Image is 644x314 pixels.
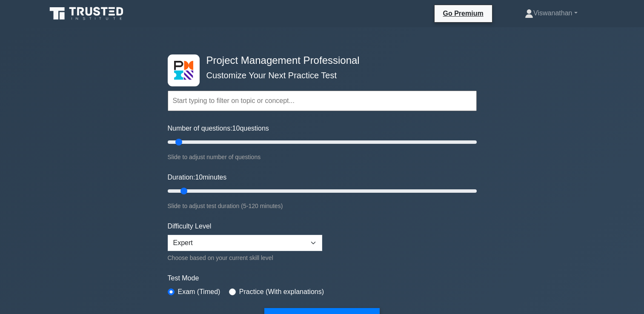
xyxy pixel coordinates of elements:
a: Go Premium [438,8,489,19]
div: Choose based on your current skill level [168,253,322,263]
label: Practice (With explanations) [239,287,324,297]
h4: Project Management Professional [203,54,435,67]
label: Exam (Timed) [178,287,220,297]
a: Viswanathan [504,5,598,22]
label: Number of questions: questions [168,123,269,134]
label: Test Mode [168,273,477,283]
input: Start typing to filter on topic or concept... [168,91,477,111]
label: Duration: minutes [168,172,227,183]
span: 10 [232,125,240,132]
span: 10 [195,174,203,181]
div: Slide to adjust number of questions [168,152,477,162]
label: Difficulty Level [168,221,212,231]
div: Slide to adjust test duration (5-120 minutes) [168,201,477,211]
